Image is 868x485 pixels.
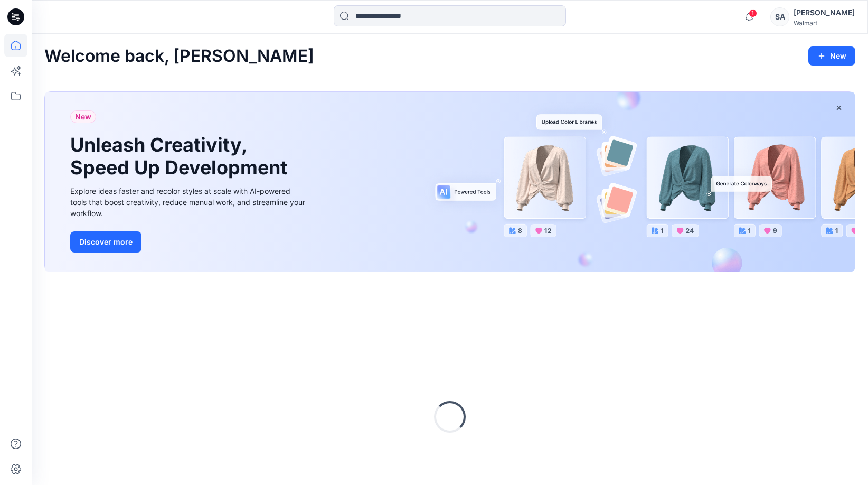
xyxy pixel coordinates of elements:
[794,19,855,27] div: Walmart
[808,46,855,66] button: New
[70,231,308,253] a: Discover more
[44,46,314,66] h2: Welcome back, [PERSON_NAME]
[70,185,308,219] div: Explore ideas faster and recolor styles at scale with AI-powered tools that boost creativity, red...
[749,9,757,17] span: 1
[70,231,141,253] button: Discover more
[794,6,855,19] div: [PERSON_NAME]
[75,110,91,123] span: New
[770,7,789,26] div: SA
[70,134,292,179] h1: Unleash Creativity, Speed Up Development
